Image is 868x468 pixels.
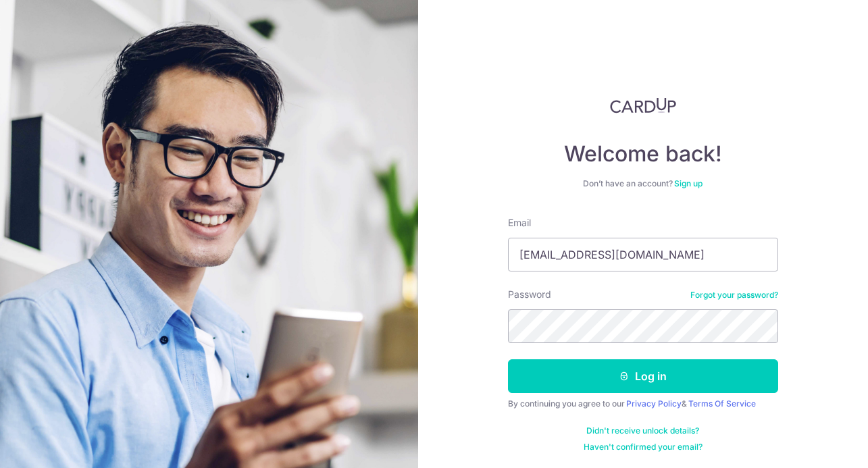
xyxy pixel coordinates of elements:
label: Email [508,216,531,230]
label: Password [508,288,551,301]
div: Don’t have an account? [508,178,778,189]
a: Didn't receive unlock details? [586,425,699,436]
input: Enter your Email [508,238,778,271]
a: Haven't confirmed your email? [584,442,703,452]
a: Sign up [674,178,703,188]
img: CardUp Logo [610,97,676,113]
div: By continuing you agree to our & [508,398,778,409]
a: Terms Of Service [688,398,756,409]
a: Forgot your password? [690,290,778,301]
button: Log in [508,359,778,393]
a: Privacy Policy [626,398,682,409]
h4: Welcome back! [508,140,778,167]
